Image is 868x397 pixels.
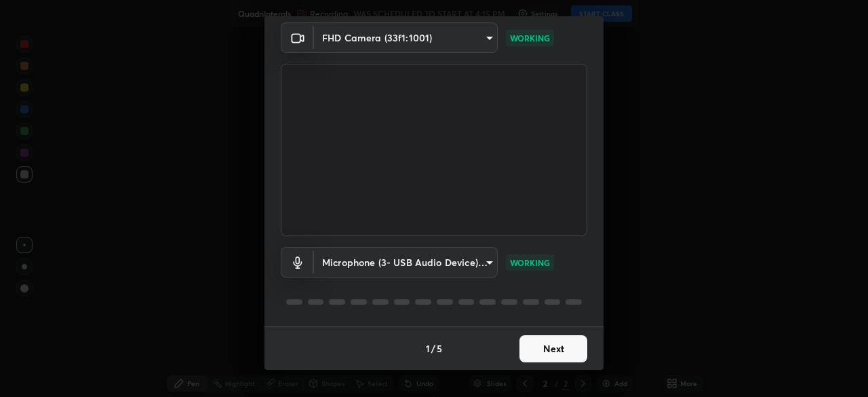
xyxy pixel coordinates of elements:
div: FHD Camera (33f1:1001) [314,22,498,53]
h4: 5 [437,341,442,356]
h4: / [431,341,435,356]
h4: 1 [426,341,430,356]
button: Next [519,335,587,362]
div: FHD Camera (33f1:1001) [314,247,498,278]
p: WORKING [510,257,550,269]
p: WORKING [510,32,550,44]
